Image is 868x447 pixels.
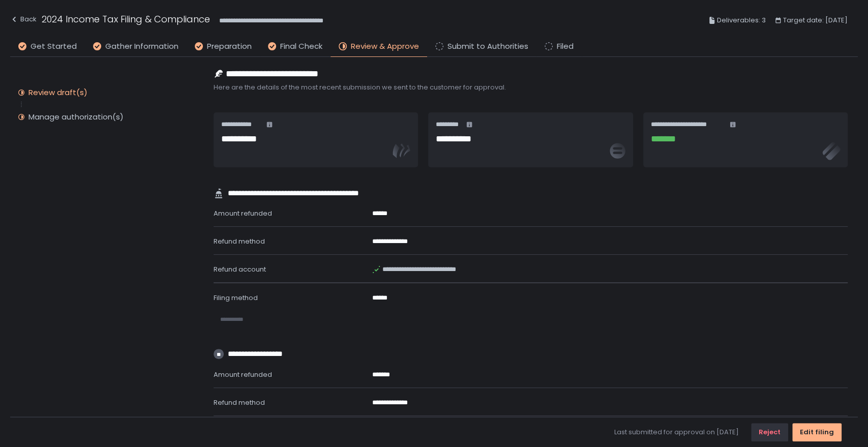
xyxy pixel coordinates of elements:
button: Back [10,12,37,29]
span: Preparation [207,41,252,52]
div: Back [10,13,37,25]
span: Final Check [280,41,322,52]
span: Refund method [214,236,265,246]
span: Deliverables: 3 [717,14,766,26]
div: Edit filing [800,428,834,437]
span: Submit to Authorities [447,41,528,52]
div: Review draft(s) [28,87,87,98]
span: Refund account [214,264,266,274]
span: Review & Approve [351,41,419,52]
div: Reject [759,428,781,437]
button: Reject [751,423,788,441]
span: Last submitted for approval on [DATE] [614,428,739,437]
span: Gather Information [105,41,178,52]
span: Filing method [214,293,258,303]
span: Amount refunded [214,208,272,218]
button: Edit filing [792,423,842,441]
span: Target date: [DATE] [783,14,848,26]
span: Filed [557,41,574,52]
span: Here are the details of the most recent submission we sent to the customer for approval. [214,83,848,92]
h1: 2024 Income Tax Filing & Compliance [42,12,210,26]
span: Refund method [214,398,265,407]
div: Manage authorization(s) [28,112,124,122]
span: Amount refunded [214,370,272,379]
span: Get Started [31,41,77,52]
